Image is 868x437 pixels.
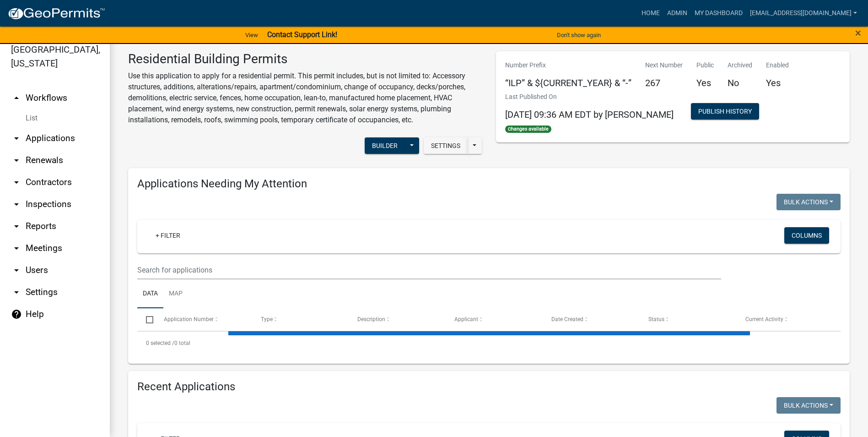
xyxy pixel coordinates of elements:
[766,77,789,88] h5: Yes
[505,109,674,120] span: [DATE] 09:36 AM EDT by [PERSON_NAME]
[242,27,262,43] a: View
[357,316,385,322] span: Description
[11,177,22,188] i: arrow_drop_down
[638,5,663,22] a: Home
[640,308,737,330] datatable-header-cell: Status
[11,243,22,254] i: arrow_drop_down
[137,380,841,393] h4: Recent Applications
[505,77,631,88] h5: “ILP” & ${CURRENT_YEAR} & “-”
[551,316,583,322] span: Date Created
[855,27,861,39] span: ×
[137,308,155,330] datatable-header-cell: Select
[365,137,405,154] button: Builder
[745,316,783,322] span: Current Activity
[645,77,683,88] h5: 267
[691,5,746,22] a: My Dashboard
[11,287,22,298] i: arrow_drop_down
[128,71,482,126] p: Use this application to apply for a residential permit. This permit includes, but is not limited ...
[137,279,163,309] a: Data
[148,227,188,244] a: + Filter
[784,227,829,244] button: Columns
[164,316,214,322] span: Application Number
[454,316,478,322] span: Applicant
[252,308,349,330] datatable-header-cell: Type
[163,279,188,309] a: Map
[505,126,552,133] span: Changes available
[766,60,789,70] p: Enabled
[155,308,252,330] datatable-header-cell: Application Number
[691,103,759,120] button: Publish History
[645,60,683,70] p: Next Number
[137,332,841,355] div: 0 total
[728,77,752,88] h5: No
[424,137,468,154] button: Settings
[505,92,674,102] p: Last Published On
[553,27,604,43] button: Don't show again
[746,5,861,22] a: [EMAIL_ADDRESS][DOMAIN_NAME]
[737,308,834,330] datatable-header-cell: Current Activity
[11,93,22,104] i: arrow_drop_up
[349,308,446,330] datatable-header-cell: Description
[128,51,482,67] h3: Residential Building Permits
[696,60,714,70] p: Public
[543,308,640,330] datatable-header-cell: Date Created
[648,316,664,322] span: Status
[146,340,174,346] span: 0 selected /
[11,221,22,232] i: arrow_drop_down
[663,5,691,22] a: Admin
[855,27,861,38] button: Close
[505,60,631,70] p: Number Prefix
[11,199,22,210] i: arrow_drop_down
[267,30,337,39] strong: Contact Support Link!
[776,194,841,210] button: Bulk Actions
[11,155,22,166] i: arrow_drop_down
[137,177,841,191] h4: Applications Needing My Attention
[728,60,752,70] p: Archived
[11,265,22,276] i: arrow_drop_down
[776,397,841,414] button: Bulk Actions
[691,108,759,115] wm-modal-confirm: Workflow Publish History
[137,261,721,279] input: Search for applications
[11,309,22,320] i: help
[261,316,273,322] span: Type
[11,133,22,144] i: arrow_drop_down
[446,308,543,330] datatable-header-cell: Applicant
[696,77,714,88] h5: Yes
